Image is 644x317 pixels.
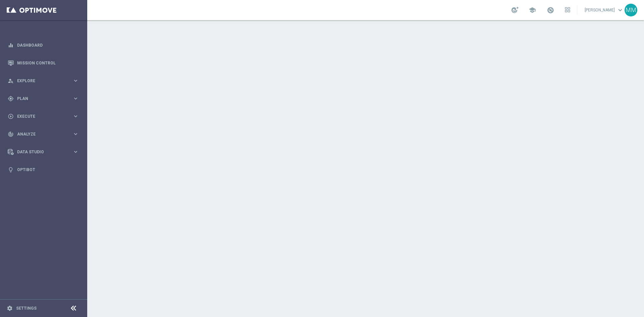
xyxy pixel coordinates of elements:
[7,167,79,172] button: lightbulb Optibot
[7,131,79,137] button: track_changes Analyze keyboard_arrow_right
[7,114,79,119] button: play_circle_outline Execute keyboard_arrow_right
[17,114,72,118] span: Execute
[8,54,79,72] div: Mission Control
[7,43,79,48] button: equalizer Dashboard
[7,149,79,155] button: Data Studio keyboard_arrow_right
[17,161,79,178] a: Optibot
[72,95,79,102] i: keyboard_arrow_right
[8,167,14,173] i: lightbulb
[17,79,72,83] span: Explore
[8,113,72,119] div: Execute
[17,150,72,154] span: Data Studio
[17,132,72,136] span: Analyze
[72,149,79,155] i: keyboard_arrow_right
[17,36,79,54] a: Dashboard
[17,54,79,72] a: Mission Control
[72,113,79,119] i: keyboard_arrow_right
[8,78,14,84] i: person_search
[8,131,14,137] i: track_changes
[8,113,14,119] i: play_circle_outline
[616,6,624,14] span: keyboard_arrow_down
[625,4,637,16] div: MM
[8,131,72,137] div: Analyze
[8,78,72,84] div: Explore
[7,60,79,66] button: Mission Control
[72,131,79,137] i: keyboard_arrow_right
[8,96,14,102] i: gps_fixed
[8,161,79,178] div: Optibot
[17,97,72,101] span: Plan
[16,306,37,310] a: Settings
[7,78,79,84] button: person_search Explore keyboard_arrow_right
[8,36,79,54] div: Dashboard
[529,6,536,14] span: school
[8,42,14,48] i: equalizer
[8,96,72,102] div: Plan
[584,5,625,15] a: [PERSON_NAME]keyboard_arrow_down
[7,96,79,101] button: gps_fixed Plan keyboard_arrow_right
[8,149,72,155] div: Data Studio
[7,305,13,311] i: settings
[72,77,79,84] i: keyboard_arrow_right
